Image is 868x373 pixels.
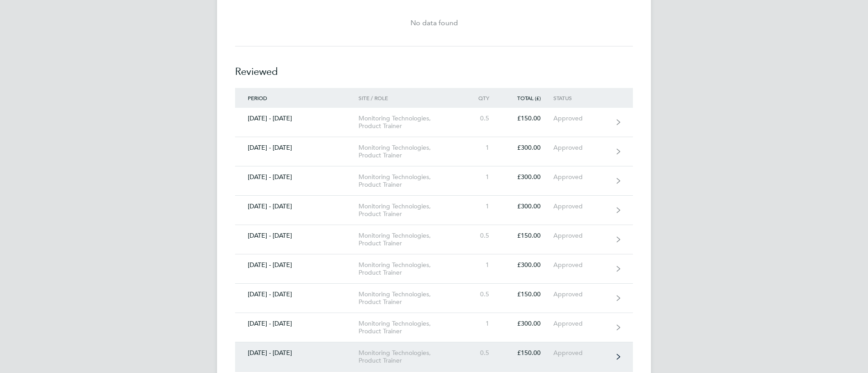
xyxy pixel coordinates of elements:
[553,203,609,210] div: Approved
[502,320,553,327] div: £300.00
[462,173,502,181] div: 1
[359,349,462,364] div: Monitoring Technologies, Product Trainer
[235,254,633,284] a: [DATE] - [DATE]Monitoring Technologies, Product Trainer1£300.00Approved
[502,261,553,269] div: £300.00
[359,173,462,189] div: Monitoring Technologies, Product Trainer
[462,95,502,101] div: Qty
[359,144,462,159] div: Monitoring Technologies, Product Trainer
[553,115,609,122] div: Approved
[462,203,502,210] div: 1
[502,290,553,298] div: £150.00
[235,108,633,137] a: [DATE] - [DATE]Monitoring Technologies, Product Trainer0.5£150.00Approved
[553,232,609,239] div: Approved
[359,203,462,218] div: Monitoring Technologies, Product Trainer
[359,261,462,276] div: Monitoring Technologies, Product Trainer
[553,261,609,269] div: Approved
[235,173,359,181] div: [DATE] - [DATE]
[235,313,633,342] a: [DATE] - [DATE]Monitoring Technologies, Product Trainer1£300.00Approved
[359,320,462,335] div: Monitoring Technologies, Product Trainer
[359,95,462,101] div: Site / Role
[235,115,359,122] div: [DATE] - [DATE]
[462,290,502,298] div: 0.5
[502,173,553,181] div: £300.00
[235,284,633,313] a: [DATE] - [DATE]Monitoring Technologies, Product Trainer0.5£150.00Approved
[502,144,553,152] div: £300.00
[462,349,502,357] div: 0.5
[462,320,502,327] div: 1
[359,115,462,130] div: Monitoring Technologies, Product Trainer
[502,95,553,101] div: Total (£)
[502,203,553,210] div: £300.00
[235,290,359,298] div: [DATE] - [DATE]
[235,166,633,196] a: [DATE] - [DATE]Monitoring Technologies, Product Trainer1£300.00Approved
[359,290,462,306] div: Monitoring Technologies, Product Trainer
[359,232,462,247] div: Monitoring Technologies, Product Trainer
[553,95,609,101] div: Status
[248,94,267,101] span: Period
[502,232,553,239] div: £150.00
[553,320,609,327] div: Approved
[235,342,633,372] a: [DATE] - [DATE]Monitoring Technologies, Product Trainer0.5£150.00Approved
[235,349,359,357] div: [DATE] - [DATE]
[235,144,359,152] div: [DATE] - [DATE]
[235,232,359,239] div: [DATE] - [DATE]
[235,196,633,225] a: [DATE] - [DATE]Monitoring Technologies, Product Trainer1£300.00Approved
[235,46,633,88] h2: Reviewed
[462,115,502,122] div: 0.5
[502,115,553,122] div: £150.00
[502,349,553,357] div: £150.00
[553,173,609,181] div: Approved
[235,320,359,327] div: [DATE] - [DATE]
[462,144,502,152] div: 1
[462,232,502,239] div: 0.5
[235,203,359,210] div: [DATE] - [DATE]
[553,290,609,298] div: Approved
[235,137,633,166] a: [DATE] - [DATE]Monitoring Technologies, Product Trainer1£300.00Approved
[553,349,609,357] div: Approved
[235,225,633,254] a: [DATE] - [DATE]Monitoring Technologies, Product Trainer0.5£150.00Approved
[235,261,359,269] div: [DATE] - [DATE]
[553,144,609,152] div: Approved
[462,261,502,269] div: 1
[235,18,633,28] div: No data found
